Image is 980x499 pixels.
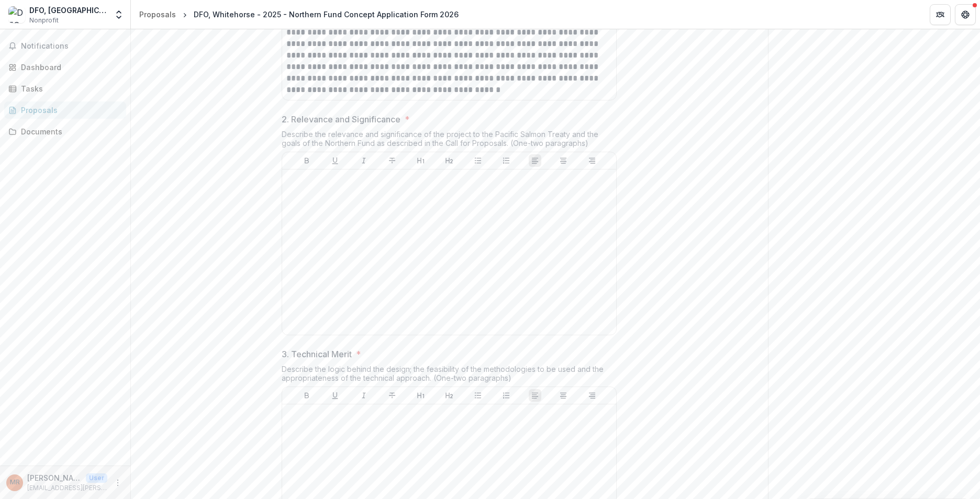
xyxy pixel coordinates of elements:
div: Proposals [21,105,118,116]
button: Heading 2 [443,154,455,167]
button: Bold [300,389,313,402]
button: Heading 2 [443,389,455,402]
div: DFO, Whitehorse - 2025 - Northern Fund Concept Application Form 2026 [194,9,459,20]
a: Proposals [4,101,126,119]
div: Marc Ross [10,479,20,486]
p: User [86,473,107,483]
span: Notifications [21,42,122,51]
p: 3. Technical Merit [282,348,352,360]
button: Bullet List [472,154,484,167]
button: Align Center [557,154,570,167]
div: Documents [21,126,118,137]
button: Bold [300,154,313,167]
button: Align Right [586,389,598,402]
button: Align Left [529,154,541,167]
a: Documents [4,123,126,140]
div: Dashboard [21,62,118,73]
nav: breadcrumb [135,7,463,22]
button: Align Left [529,389,541,402]
button: Italicize [358,389,370,402]
button: Get Help [955,4,976,25]
button: Underline [329,154,341,167]
button: Underline [329,389,341,402]
span: Nonprofit [29,16,59,25]
button: Heading 1 [415,389,427,402]
button: Partners [930,4,951,25]
button: More [112,477,124,489]
a: Dashboard [4,59,126,76]
div: Proposals [139,9,176,20]
button: Align Right [586,154,598,167]
button: Italicize [358,154,370,167]
div: DFO, [GEOGRAPHIC_DATA] [29,5,107,16]
button: Ordered List [500,154,513,167]
button: Ordered List [500,389,513,402]
div: Describe the logic behind the design; the feasibility of the methodologies to be used and the app... [282,365,617,387]
a: Proposals [135,7,180,22]
div: Describe the relevance and significance of the project to the Pacific Salmon Treaty and the goals... [282,130,617,152]
p: 2. Relevance and Significance [282,113,400,126]
p: [PERSON_NAME] [27,472,82,483]
button: Strike [386,389,398,402]
button: Notifications [4,38,126,54]
button: Strike [386,154,398,167]
img: DFO, Whitehorse [8,6,25,23]
a: Tasks [4,80,126,97]
button: Open entity switcher [112,4,126,25]
div: Tasks [21,83,118,94]
button: Align Center [557,389,570,402]
p: [EMAIL_ADDRESS][PERSON_NAME][DOMAIN_NAME] [27,483,107,493]
button: Heading 1 [415,154,427,167]
button: Bullet List [472,389,484,402]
